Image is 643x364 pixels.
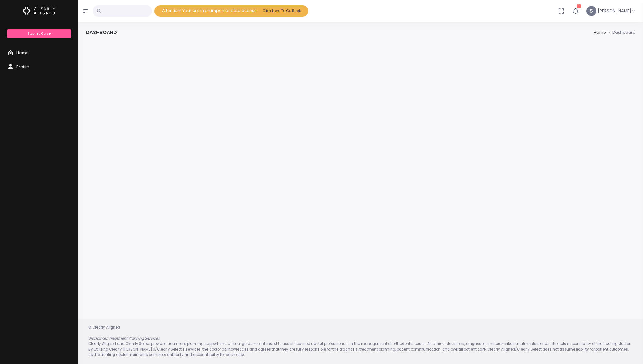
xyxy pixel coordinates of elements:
span: S [586,6,596,16]
span: 1 [577,4,581,8]
span: [PERSON_NAME] [598,8,631,14]
em: Disclaimer: Treatment Planning Services [88,336,160,341]
img: Logo Horizontal [23,4,55,18]
h4: Dashboard [86,29,117,35]
div: Attention! Your are in an impersonated access. [154,5,308,16]
span: Submit Case [28,31,51,36]
button: Click Here To Go Back [260,7,303,15]
span: Profile [16,64,29,70]
div: © Clearly Aligned Clearly Aligned and Clearly Select provides treatment planning support and clin... [82,325,639,358]
span: Home [16,50,29,56]
li: Dashboard [606,29,635,36]
li: Home [594,29,606,36]
a: Submit Case [7,29,71,38]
